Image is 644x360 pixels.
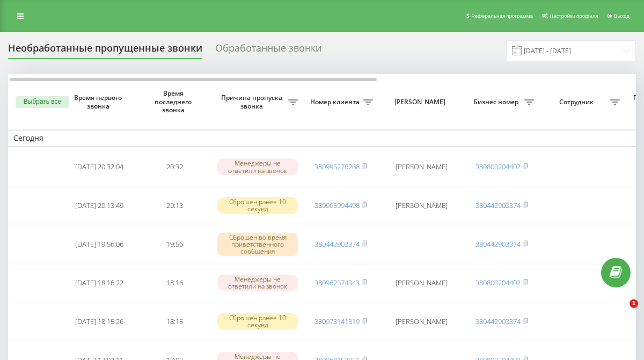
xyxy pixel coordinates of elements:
[470,98,524,106] span: Бизнес номер
[137,226,212,262] td: 19:56
[314,200,360,210] a: 380965994498
[217,275,298,291] div: Менеджеры не ответили на звонок
[475,316,521,326] a: 380442903374
[630,299,638,308] span: 1
[314,239,360,249] a: 380442903374
[309,98,363,106] span: Номер клиента
[475,239,521,249] a: 380442903374
[550,13,598,19] span: Настройки профиля
[16,96,69,108] button: Выбрать все
[137,149,212,185] td: 20:32
[378,149,464,185] td: [PERSON_NAME]
[217,93,288,110] span: Причина пропуска звонка
[378,264,464,301] td: [PERSON_NAME]
[314,162,360,171] a: 380995276268
[614,13,630,19] span: Выход
[137,188,212,224] td: 20:13
[378,188,464,224] td: [PERSON_NAME]
[314,316,360,326] a: 380973141319
[137,303,212,340] td: 18:15
[62,264,137,301] td: [DATE] 18:16:22
[217,313,298,329] div: Сброшен ранее 10 секунд
[475,162,521,171] a: 380800204402
[62,149,137,185] td: [DATE] 20:32:04
[62,226,137,262] td: [DATE] 19:56:06
[62,303,137,340] td: [DATE] 18:15:26
[378,303,464,340] td: [PERSON_NAME]
[471,13,533,19] span: Реферальная программа
[475,200,521,210] a: 380442903374
[217,159,298,175] div: Менеджеры не ответили на звонок
[137,264,212,301] td: 18:16
[62,188,137,224] td: [DATE] 20:13:49
[217,233,298,256] div: Сброшен во время приветственного сообщения
[217,197,298,213] div: Сброшен ранее 10 секунд
[145,89,203,114] span: Время последнего звонка
[70,93,128,110] span: Время первого звонка
[215,42,321,59] div: Обработанные звонки
[545,98,610,106] span: Сотрудник
[387,98,455,106] span: [PERSON_NAME]
[608,299,633,325] iframe: Intercom live chat
[314,278,360,287] a: 380962574343
[475,278,521,287] a: 380800204402
[8,42,202,59] div: Необработанные пропущенные звонки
